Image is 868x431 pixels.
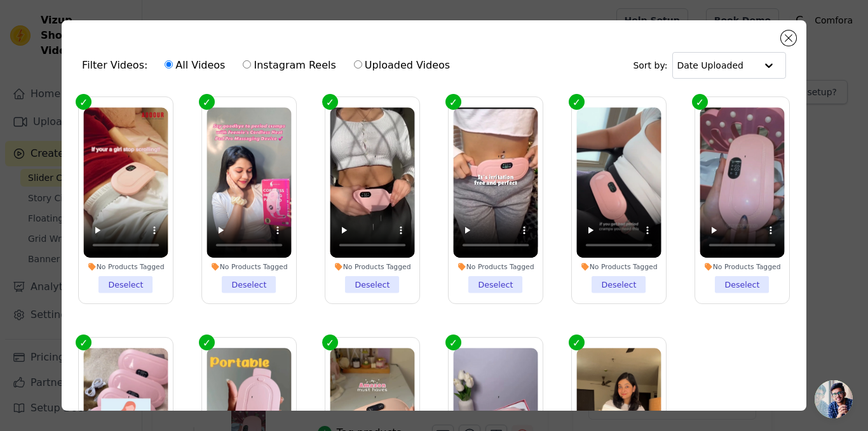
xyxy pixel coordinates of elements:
[330,262,414,271] div: No Products Tagged
[353,57,451,74] label: Uploaded Videos
[453,262,538,271] div: No Products Tagged
[207,262,291,271] div: No Products Tagged
[815,380,853,418] div: Open chat
[576,262,661,271] div: No Products Tagged
[781,30,796,46] button: Close modal
[164,57,226,74] label: All Videos
[82,51,457,80] div: Filter Videos:
[700,262,784,271] div: No Products Tagged
[242,57,336,74] label: Instagram Reels
[633,52,786,79] div: Sort by:
[83,262,168,271] div: No Products Tagged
